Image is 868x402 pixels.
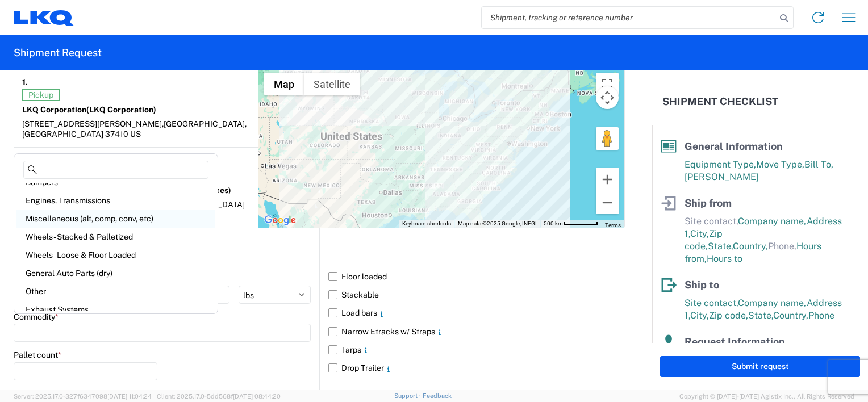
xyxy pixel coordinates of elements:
[14,312,59,322] label: Commodity
[16,300,215,319] div: Exhaust Systems
[261,213,299,228] a: Open this area in Google Maps (opens a new window)
[738,216,807,227] span: Company name,
[685,336,785,347] span: Request Information
[107,393,152,400] span: [DATE] 11:04:24
[328,359,625,377] label: Drop Trailer
[16,191,215,210] div: Engines, Transmissions
[16,210,215,228] div: Miscellaneous (alt, comp, conv, etc)
[733,241,768,252] span: Country,
[685,159,756,170] span: Equipment Type,
[596,168,619,191] button: Zoom in
[660,356,860,377] button: Submit request
[22,119,247,139] span: [GEOGRAPHIC_DATA], [GEOGRAPHIC_DATA] 37410 US
[679,391,854,401] span: Copyright © [DATE]-[DATE] Agistix Inc., All Rights Reserved
[22,119,164,128] span: [STREET_ADDRESS][PERSON_NAME],
[16,264,215,282] div: General Auto Parts (dry)
[328,286,625,304] label: Stackable
[685,140,783,152] span: General Information
[14,46,102,60] h2: Shipment Request
[690,310,709,321] span: City,
[423,392,452,399] a: Feedback
[596,86,619,109] button: Map camera controls
[685,279,719,291] span: Ship to
[264,73,304,95] button: Show street map
[662,95,778,108] h2: Shipment Checklist
[709,310,748,321] span: Zip code,
[402,220,451,228] button: Keyboard shortcuts
[328,267,625,286] label: Floor loaded
[685,197,732,209] span: Ship from
[544,220,563,227] span: 500 km
[540,220,602,228] button: Map Scale: 500 km per 58 pixels
[16,282,215,300] div: Other
[328,341,625,359] label: Tarps
[261,213,299,228] img: Google
[22,105,156,114] strong: LKQ Corporation
[685,298,738,308] span: Site contact,
[22,75,28,89] strong: 1.
[707,253,742,264] span: Hours to
[22,89,60,101] span: Pickup
[86,105,156,114] span: (LKQ Corporation)
[773,310,808,321] span: Country,
[157,393,281,400] span: Client: 2025.17.0-5dd568f
[458,220,537,227] span: Map data ©2025 Google, INEGI
[748,310,773,321] span: State,
[596,73,619,95] button: Toggle fullscreen view
[16,228,215,246] div: Wheels - Stacked & Palletized
[394,392,423,399] a: Support
[605,222,621,228] a: Terms
[596,127,619,150] button: Drag Pegman onto the map to open Street View
[685,171,759,182] span: [PERSON_NAME]
[16,246,215,264] div: Wheels - Loose & Floor Loaded
[808,310,834,321] span: Phone
[690,228,709,239] span: City,
[708,241,733,252] span: State,
[14,388,61,399] label: Carton count
[14,393,152,400] span: Server: 2025.17.0-327f6347098
[328,323,625,341] label: Narrow Etracks w/ Straps
[304,73,360,95] button: Show satellite imagery
[482,7,776,28] input: Shipment, tracking or reference number
[804,159,833,170] span: Bill To,
[756,159,804,170] span: Move Type,
[328,304,625,322] label: Load bars
[596,191,619,214] button: Zoom out
[14,350,61,360] label: Pallet count
[233,393,281,400] span: [DATE] 08:44:20
[738,298,807,308] span: Company name,
[685,216,738,227] span: Site contact,
[768,241,796,252] span: Phone,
